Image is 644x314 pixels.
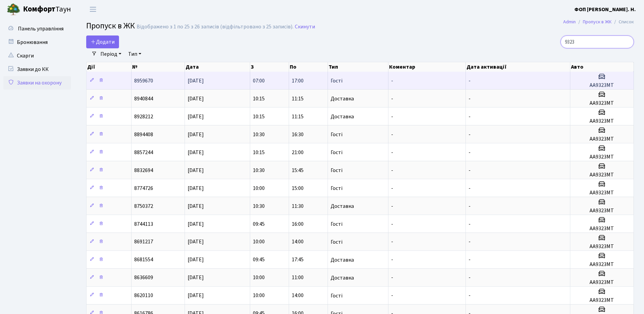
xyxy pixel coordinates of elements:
[469,256,471,264] span: -
[86,20,135,32] span: Пропуск в ЖК
[134,238,153,246] span: 8691217
[331,168,342,173] span: Гості
[331,257,354,263] span: Доставка
[391,256,393,264] span: -
[573,136,631,142] h5: АА9323МТ
[391,185,393,192] span: -
[3,22,71,35] a: Панель управління
[331,186,342,191] span: Гості
[469,77,471,84] span: -
[292,274,304,282] span: 11:00
[23,4,71,15] span: Таун
[560,35,634,48] input: Пошук...
[134,185,153,192] span: 8774726
[137,24,293,30] div: Відображено з 1 по 25 з 26 записів (відфільтровано з 25 записів).
[469,202,471,210] span: -
[253,95,265,102] span: 10:15
[292,149,304,156] span: 21:00
[391,238,393,246] span: -
[253,167,265,174] span: 10:30
[292,202,304,210] span: 11:30
[91,38,115,46] span: Додати
[612,18,634,26] li: Список
[134,95,153,102] span: 8940844
[391,220,393,228] span: -
[253,113,265,120] span: 10:15
[573,190,631,196] h5: АА9323МТ
[292,95,304,102] span: 11:15
[188,238,204,246] span: [DATE]
[331,150,342,155] span: Гості
[188,185,204,192] span: [DATE]
[331,203,354,209] span: Доставка
[553,15,644,29] nav: breadcrumb
[563,18,576,25] a: Admin
[253,220,265,228] span: 09:45
[469,113,471,120] span: -
[388,62,466,72] th: Коментар
[391,202,393,210] span: -
[574,6,636,13] b: ФОП [PERSON_NAME]. Н.
[3,35,71,49] a: Бронювання
[98,48,124,60] a: Період
[331,114,354,119] span: Доставка
[292,238,304,246] span: 14:00
[134,167,153,174] span: 8832694
[292,167,304,174] span: 15:45
[188,113,204,120] span: [DATE]
[573,279,631,286] h5: АА9323МТ
[292,220,304,228] span: 16:00
[18,25,64,32] span: Панель управління
[573,118,631,124] h5: АА9323МТ
[292,292,304,299] span: 14:00
[331,96,354,101] span: Доставка
[573,82,631,89] h5: АА9323МТ
[391,95,393,102] span: -
[469,149,471,156] span: -
[331,78,342,83] span: Гості
[573,208,631,214] h5: АА9323МТ
[134,77,153,84] span: 8959670
[132,62,185,72] th: №
[125,48,144,60] a: Тип
[253,274,265,282] span: 10:00
[188,131,204,138] span: [DATE]
[134,131,153,138] span: 8894408
[7,3,20,16] img: logo.png
[3,49,71,63] a: Скарги
[391,167,393,174] span: -
[573,225,631,232] h5: АА9323МТ
[331,293,342,298] span: Гості
[573,100,631,106] h5: АА9323МТ
[573,243,631,250] h5: АА9323МТ
[188,292,204,299] span: [DATE]
[469,220,471,228] span: -
[292,256,304,264] span: 17:45
[469,167,471,174] span: -
[253,149,265,156] span: 10:15
[3,76,71,90] a: Заявки на охорону
[573,172,631,178] h5: АА9323МТ
[573,261,631,268] h5: АА9323МТ
[391,292,393,299] span: -
[134,220,153,228] span: 8744113
[188,274,204,282] span: [DATE]
[253,238,265,246] span: 10:00
[253,256,265,264] span: 09:45
[85,4,101,15] button: Переключити навігацію
[469,274,471,282] span: -
[134,256,153,264] span: 8681554
[570,62,634,72] th: Авто
[469,292,471,299] span: -
[391,77,393,84] span: -
[253,202,265,210] span: 10:30
[328,62,388,72] th: Тип
[573,154,631,160] h5: АА9323МТ
[469,131,471,138] span: -
[134,292,153,299] span: 8620110
[134,202,153,210] span: 8750372
[188,256,204,264] span: [DATE]
[23,4,55,15] b: Комфорт
[253,185,265,192] span: 10:00
[391,149,393,156] span: -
